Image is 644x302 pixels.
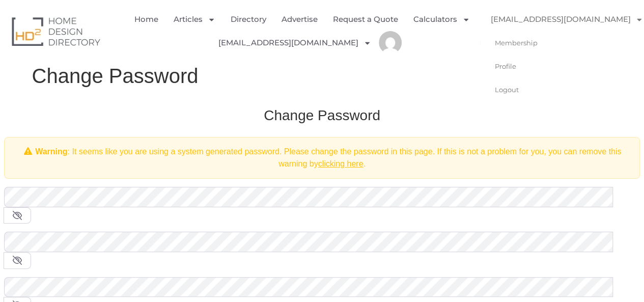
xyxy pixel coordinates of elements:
[318,159,363,168] a: clicking here
[174,8,215,31] a: Articles
[132,8,481,54] nav: Menu
[480,31,547,101] ul: [EMAIL_ADDRESS][DOMAIN_NAME]
[231,8,266,31] a: Directory
[480,8,636,54] nav: Menu
[413,8,470,31] a: Calculators
[35,147,67,156] strong: Warning
[4,106,640,125] h3: Change Password
[4,137,640,179] div: : It seems like you are using a system generated password. Please change the password in this pag...
[32,64,612,88] h1: Change Password
[218,31,371,54] a: [EMAIL_ADDRESS][DOMAIN_NAME]
[379,31,402,54] img: Trident Glass Services
[480,31,547,54] a: Membership
[282,8,318,31] a: Advertise
[480,78,547,101] a: Logout
[134,8,158,31] a: Home
[480,54,547,78] a: Profile
[333,8,398,31] a: Request a Quote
